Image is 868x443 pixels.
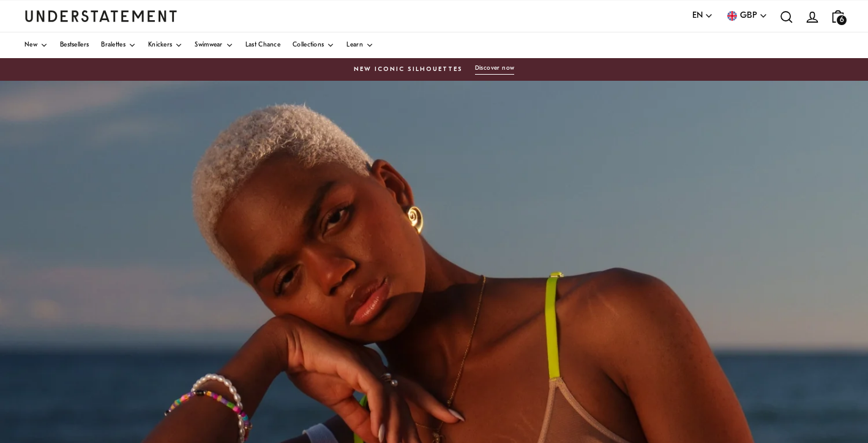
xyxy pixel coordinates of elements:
[101,42,125,48] span: Bralettes
[293,42,324,48] span: Collections
[148,42,172,48] span: Knickers
[346,32,373,58] a: Learn
[60,32,89,58] a: Bestsellers
[692,9,703,23] span: EN
[725,9,768,23] button: GBP
[60,42,89,48] span: Bestsellers
[24,42,37,48] span: New
[101,32,136,58] a: Bralettes
[692,9,713,23] button: EN
[346,42,363,48] span: Learn
[148,32,182,58] a: Knickers
[195,42,222,48] span: Swimwear
[837,15,847,25] span: 6
[24,64,844,75] a: New Iconic SilhouettesDiscover now
[475,64,515,75] button: Discover now
[740,9,757,23] span: GBP
[24,32,48,58] a: New
[24,10,178,21] a: Understatement Homepage
[293,32,334,58] a: Collections
[245,32,280,58] a: Last Chance
[825,4,851,29] a: 6
[354,65,463,75] span: New Iconic Silhouettes
[195,32,233,58] a: Swimwear
[245,42,280,48] span: Last Chance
